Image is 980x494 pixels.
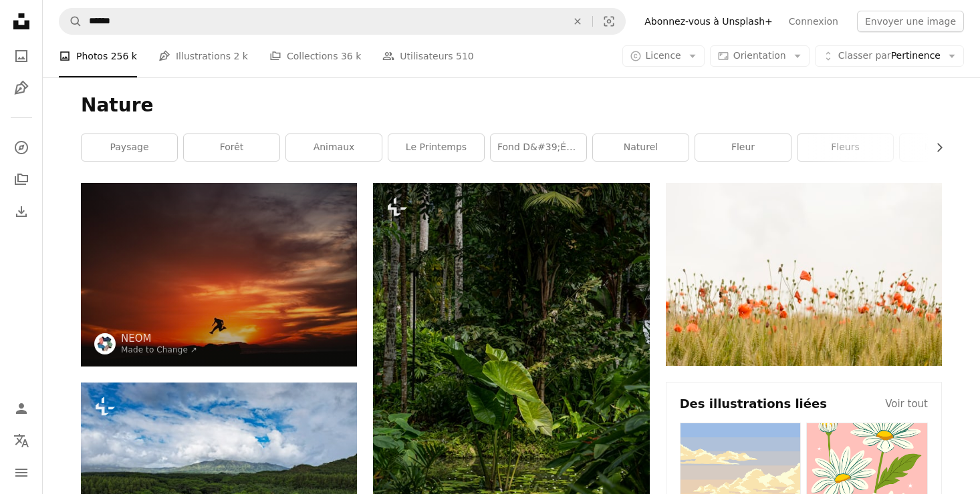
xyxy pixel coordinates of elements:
[8,459,35,486] button: Menu
[710,45,810,67] button: Orientation
[593,134,689,161] a: Naturel
[158,35,248,77] a: Illustrations 2 k
[857,11,964,32] button: Envoyer une image
[456,49,474,63] span: 510
[341,49,361,63] span: 36 k
[82,134,177,161] a: paysage
[563,9,592,34] button: Effacer
[680,396,827,412] h4: Des illustrations liées
[798,134,893,161] a: fleurs
[8,134,35,161] a: Explorer
[927,134,942,161] button: faire défiler la liste vers la droite
[59,9,82,34] button: Rechercher sur Unsplash
[781,11,846,32] a: Connexion
[666,268,942,280] a: fleurs oranges
[373,383,649,395] a: Une forêt verdoyante remplie de nombreux arbres
[233,49,247,63] span: 2 k
[695,134,791,161] a: fleur
[121,345,197,354] a: Made to Change ↗
[8,395,35,422] a: Connexion / S’inscrire
[382,35,474,77] a: Utilisateurs 510
[622,45,705,67] button: Licence
[121,332,197,345] a: NEOM
[491,134,586,161] a: fond d&#39;écran du bureau
[733,50,786,61] span: Orientation
[59,8,626,35] form: Rechercher des visuels sur tout le site
[646,50,681,61] span: Licence
[286,134,382,161] a: animaux
[636,11,781,32] a: Abonnez-vous à Unsplash+
[81,93,942,117] h1: Nature
[94,333,116,354] img: Accéder au profil de NEOM
[593,9,625,34] button: Recherche de visuels
[184,134,279,161] a: forêt
[388,134,484,161] a: le printemps
[885,396,928,412] a: Voir tout
[8,75,35,101] a: Illustrations
[8,198,35,225] a: Historique de téléchargement
[8,43,35,69] a: Photos
[81,183,357,366] img: une personne qui saute en l’air au coucher du soleil
[815,45,964,67] button: Classer parPertinence
[269,35,361,77] a: Collections 36 k
[838,49,941,63] span: Pertinence
[81,268,357,280] a: une personne qui saute en l’air au coucher du soleil
[838,50,891,61] span: Classer par
[8,166,35,193] a: Collections
[8,427,35,454] button: Langue
[666,183,942,366] img: fleurs oranges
